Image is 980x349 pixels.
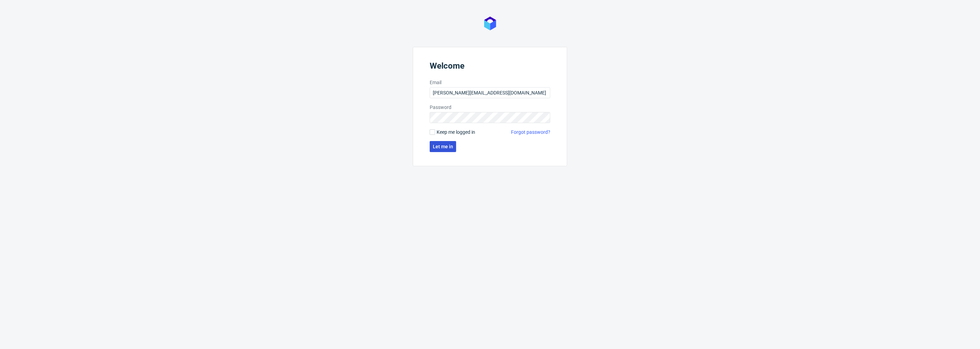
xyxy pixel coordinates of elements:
[430,87,550,98] input: you@youremail.com
[430,61,550,73] header: Welcome
[430,104,550,111] label: Password
[433,144,453,149] span: Let me in
[437,129,475,136] span: Keep me logged in
[430,141,456,152] button: Let me in
[511,129,550,136] a: Forgot password?
[430,79,550,86] label: Email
